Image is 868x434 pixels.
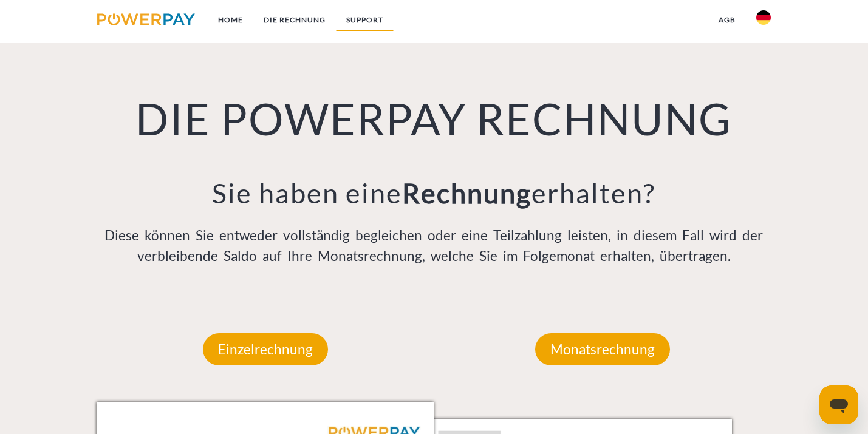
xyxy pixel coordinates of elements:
p: Einzelrechnung [203,333,328,366]
img: logo-powerpay.svg [97,13,195,25]
h3: Sie haben eine erhalten? [97,176,771,210]
iframe: Schaltfläche zum Öffnen des Messaging-Fensters [819,385,858,424]
a: agb [708,9,746,31]
a: Home [208,9,253,31]
img: de [756,10,771,25]
b: Rechnung [402,177,531,209]
p: Diese können Sie entweder vollständig begleichen oder eine Teilzahlung leisten, in diesem Fall wi... [97,225,771,266]
p: Monatsrechnung [535,333,670,366]
a: DIE RECHNUNG [253,9,336,31]
h1: DIE POWERPAY RECHNUNG [97,91,771,146]
a: SUPPORT [336,9,394,31]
